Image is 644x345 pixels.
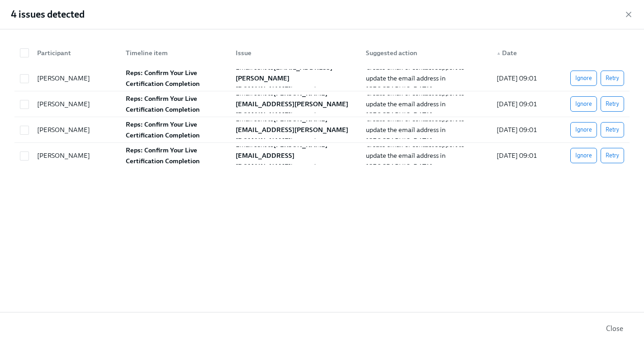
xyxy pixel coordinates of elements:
[570,122,597,137] button: Ignore
[575,99,592,109] span: Ignore
[236,141,327,170] strong: [PERSON_NAME][EMAIL_ADDRESS][DOMAIN_NAME]
[366,141,466,170] span: Create email or contact Support to update the email address in [GEOGRAPHIC_DATA]
[600,320,630,338] button: Close
[236,63,332,93] strong: [EMAIL_ADDRESS][PERSON_NAME][DOMAIN_NAME]
[493,99,555,109] div: [DATE] 09:01
[33,124,118,135] div: [PERSON_NAME]
[366,115,466,145] span: Create email or contact Support to update the email address in [GEOGRAPHIC_DATA]
[14,143,630,168] div: [PERSON_NAME]Reps: Confirm Your Live Certification CompletionEmail sent to[PERSON_NAME][EMAIL_ADD...
[606,99,619,109] span: Retry
[575,125,592,134] span: Ignore
[601,122,624,137] button: Retry
[497,51,501,56] span: ▲
[493,73,555,84] div: [DATE] 09:01
[14,91,630,117] div: [PERSON_NAME]Reps: Confirm Your Live Certification CompletionEmail sent to[PERSON_NAME][EMAIL_ADD...
[570,96,597,112] button: Ignore
[359,44,489,62] div: Suggested action
[601,71,624,86] button: Retry
[366,89,466,119] span: Create email or contact Support to update the email address in [GEOGRAPHIC_DATA]
[236,63,332,93] span: Email sent to bounced
[570,148,597,163] button: Ignore
[236,115,348,145] span: Email sent to bounced
[122,47,228,58] div: Timeline item
[493,124,555,135] div: [DATE] 09:01
[14,66,630,91] div: [PERSON_NAME]Reps: Confirm Your Live Certification CompletionEmail sent to[EMAIL_ADDRESS][PERSON_...
[601,96,624,112] button: Retry
[11,8,85,21] h2: 4 issues detected
[232,47,359,58] div: Issue
[601,148,624,163] button: Retry
[366,63,466,93] span: Create email or contact Support to update the email address in [GEOGRAPHIC_DATA]
[575,74,592,83] span: Ignore
[606,151,619,160] span: Retry
[14,117,630,143] div: [PERSON_NAME]Reps: Confirm Your Live Certification CompletionEmail sent to[PERSON_NAME][EMAIL_ADD...
[236,89,348,119] span: Email sent to bounced
[606,125,619,134] span: Retry
[33,150,118,161] div: [PERSON_NAME]
[228,44,359,62] div: Issue
[493,150,555,161] div: [DATE] 09:01
[606,324,623,333] span: Close
[362,47,489,58] div: Suggested action
[118,44,228,62] div: Timeline item
[30,44,118,62] div: Participant
[33,73,118,84] div: [PERSON_NAME]
[493,47,555,58] div: Date
[33,99,118,109] div: [PERSON_NAME]
[236,89,348,119] strong: [PERSON_NAME][EMAIL_ADDRESS][PERSON_NAME][DOMAIN_NAME]
[33,47,118,58] div: Participant
[575,151,592,160] span: Ignore
[570,71,597,86] button: Ignore
[236,141,327,170] span: Email sent to bounced
[489,44,555,62] div: ▲Date
[236,115,348,145] strong: [PERSON_NAME][EMAIL_ADDRESS][PERSON_NAME][DOMAIN_NAME]
[606,74,619,83] span: Retry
